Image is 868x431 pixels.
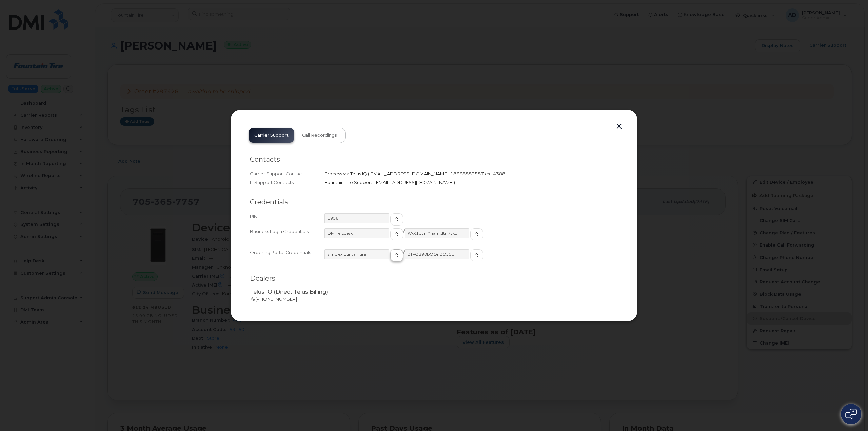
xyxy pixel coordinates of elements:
div: Ordering Portal Credentials [250,249,324,268]
button: copy to clipboard [470,228,483,240]
div: Business Login Credentials [250,228,324,247]
h2: Credentials [250,198,618,207]
button: copy to clipboard [390,213,403,226]
div: / [324,249,618,268]
h2: Contacts [250,155,618,164]
div: Fountain Tire Support ([EMAIL_ADDRESS][DOMAIN_NAME]) [324,179,618,186]
span: Process via Telus IQ [324,171,367,176]
span: Call Recordings [302,133,337,138]
button: copy to clipboard [390,228,403,240]
div: Carrier Support Contact [250,171,324,177]
span: 18668883587 ext 4388 [450,171,505,176]
p: Telus IQ (Direct Telus Billing) [250,288,618,296]
button: copy to clipboard [470,249,483,261]
button: copy to clipboard [390,249,403,261]
div: PIN [250,213,324,226]
div: IT Support Contacts [250,179,324,186]
span: [EMAIL_ADDRESS][DOMAIN_NAME] [369,171,450,176]
img: Open chat [845,409,857,419]
h2: Dealers [250,274,618,283]
p: [PHONE_NUMBER] [250,296,618,302]
div: / [324,228,618,247]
